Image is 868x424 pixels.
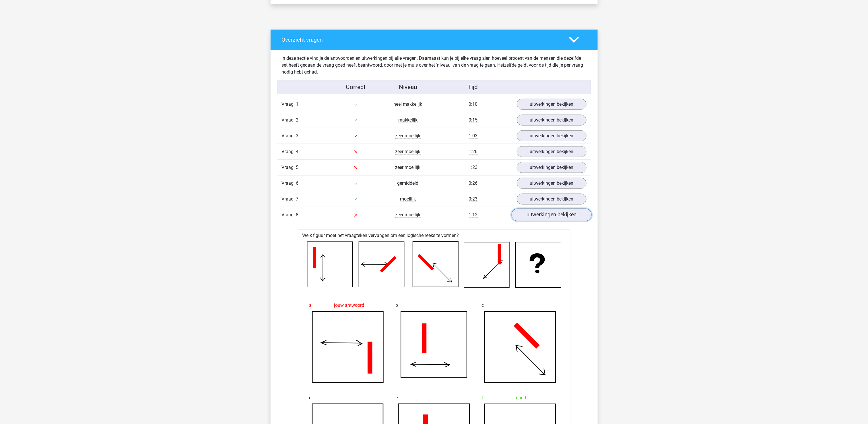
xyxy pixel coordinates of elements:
[282,196,296,203] span: Vraag
[309,300,387,311] div: jouw antwoord
[395,165,421,170] span: zeer moeilijk
[282,148,296,155] span: Vraag
[517,178,587,189] a: uitwerkingen bekijken
[282,101,296,108] span: Vraag
[511,209,591,221] a: uitwerkingen bekijken
[282,211,296,218] span: Vraag
[309,392,312,404] span: d
[282,36,560,43] h4: Overzicht vragen
[469,196,478,202] span: 0:23
[517,130,587,141] a: uitwerkingen bekijken
[296,133,299,138] span: 3
[395,392,398,404] span: e
[395,212,421,218] span: zeer moeilijk
[482,300,484,311] span: c
[398,117,418,123] span: makkelijk
[517,162,587,173] a: uitwerkingen bekijken
[469,149,478,155] span: 1:26
[517,99,587,110] a: uitwerkingen bekijken
[296,101,299,107] span: 1
[434,83,512,92] div: Tijd
[482,392,559,404] div: goed
[517,115,587,126] a: uitwerkingen bekijken
[282,180,296,187] span: Vraag
[517,146,587,157] a: uitwerkingen bekijken
[469,165,478,170] span: 1:23
[282,117,296,124] span: Vraag
[296,180,299,186] span: 6
[296,165,299,170] span: 5
[282,132,296,139] span: Vraag
[395,149,421,155] span: zeer moeilijk
[382,83,434,92] div: Niveau
[309,300,312,311] span: a
[469,180,478,186] span: 0:26
[517,194,587,205] a: uitwerkingen bekijken
[395,300,398,311] span: b
[296,149,299,154] span: 4
[330,83,382,92] div: Correct
[277,55,591,76] div: In deze sectie vind je de antwoorden en uitwerkingen bij alle vragen. Daarnaast kun je bij elke v...
[469,117,478,123] span: 0:15
[395,133,421,139] span: zeer moeilijk
[469,133,478,139] span: 1:03
[482,392,483,404] span: f
[397,180,419,186] span: gemiddeld
[394,101,422,107] span: heel makkelijk
[296,117,299,123] span: 2
[296,196,299,202] span: 7
[296,212,299,217] span: 8
[400,196,416,202] span: moeilijk
[469,101,478,107] span: 0:10
[282,164,296,171] span: Vraag
[469,212,478,218] span: 1:12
